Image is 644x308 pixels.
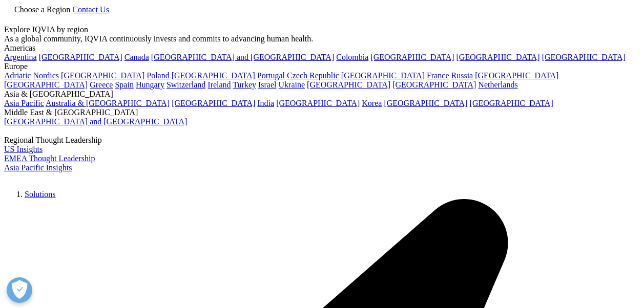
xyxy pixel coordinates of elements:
a: EMEA Thought Leadership [4,154,95,163]
a: Canada [124,53,149,61]
a: Poland [147,71,169,80]
a: Czech Republic [287,71,339,80]
a: Hungary [136,80,164,89]
a: [GEOGRAPHIC_DATA] and [GEOGRAPHIC_DATA] [4,117,187,126]
a: Asia Pacific Insights [4,163,72,172]
div: Americas [4,43,640,53]
a: [GEOGRAPHIC_DATA] [276,99,360,107]
a: Solutions [25,190,55,199]
a: [GEOGRAPHIC_DATA] [384,99,467,107]
a: India [257,99,274,107]
a: Argentina [4,53,37,61]
a: [GEOGRAPHIC_DATA] [475,71,558,80]
a: [GEOGRAPHIC_DATA] [39,53,122,61]
a: [GEOGRAPHIC_DATA] [456,53,540,61]
div: Middle East & [GEOGRAPHIC_DATA] [4,108,640,117]
div: Asia & [GEOGRAPHIC_DATA] [4,90,640,99]
div: As a global community, IQVIA continuously invests and commits to advancing human health. [4,34,640,43]
a: [GEOGRAPHIC_DATA] [172,99,255,107]
a: [GEOGRAPHIC_DATA] [370,53,454,61]
a: US Insights [4,145,43,153]
div: Europe [4,62,640,71]
a: Korea [362,99,382,107]
a: Turkey [233,80,256,89]
a: [GEOGRAPHIC_DATA] [392,80,476,89]
a: Portugal [257,71,285,80]
div: Regional Thought Leadership [4,136,640,145]
a: [GEOGRAPHIC_DATA] [172,71,255,80]
a: France [427,71,449,80]
a: [GEOGRAPHIC_DATA] [307,80,390,89]
button: Präferenzen öffnen [7,277,32,303]
a: Switzerland [167,80,205,89]
a: Russia [451,71,473,80]
span: Choose a Region [14,5,70,14]
a: Nordics [33,71,59,80]
div: Explore IQVIA by region [4,25,640,34]
a: Australia & [GEOGRAPHIC_DATA] [46,99,170,107]
a: Spain [115,80,133,89]
a: [GEOGRAPHIC_DATA] [4,80,88,89]
a: [GEOGRAPHIC_DATA] [341,71,425,80]
a: Ukraine [279,80,305,89]
a: [GEOGRAPHIC_DATA] [470,99,553,107]
a: Asia Pacific [4,99,44,107]
a: [GEOGRAPHIC_DATA] [542,53,626,61]
a: Netherlands [478,80,517,89]
a: [GEOGRAPHIC_DATA] [61,71,144,80]
a: Contact Us [72,5,109,14]
a: Greece [90,80,113,89]
a: Ireland [207,80,231,89]
a: [GEOGRAPHIC_DATA] and [GEOGRAPHIC_DATA] [151,53,334,61]
a: Adriatic [4,71,31,80]
a: Colombia [336,53,368,61]
a: Israel [258,80,277,89]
